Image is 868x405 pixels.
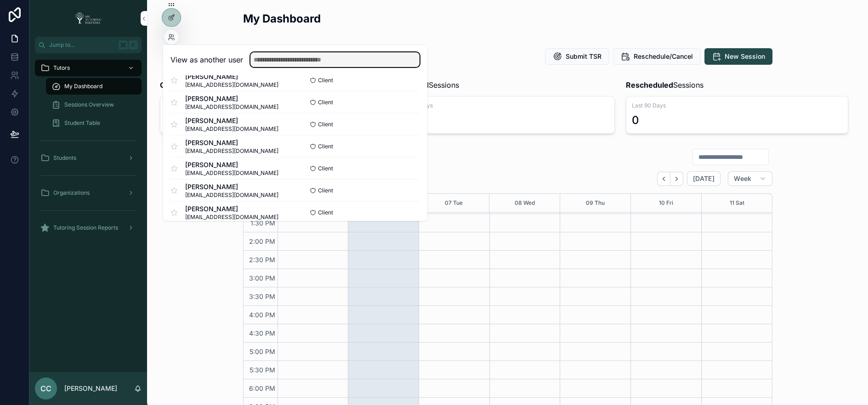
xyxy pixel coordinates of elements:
a: Student Table [46,115,142,131]
span: [PERSON_NAME] [185,72,278,81]
a: Tutoring Session Reports [35,219,142,236]
span: Reschedule/Cancel [634,52,693,61]
a: Organizations [35,185,142,201]
button: New Session [704,48,772,65]
span: My Dashboard [64,83,102,90]
button: 10 Fri [659,194,673,212]
span: Week [734,174,751,183]
a: Students [35,150,142,166]
span: 2:00 PM [247,237,278,245]
span: 4:30 PM [247,329,278,337]
button: Submit TSR [545,48,609,65]
span: 5:00 PM [247,348,278,355]
button: Reschedule/Cancel [613,48,701,65]
span: Client [318,99,333,106]
span: Client [318,143,333,150]
span: New Session [725,52,765,61]
span: [PERSON_NAME] [185,204,278,214]
span: Last 90 Days [632,102,842,109]
span: 3:30 PM [247,292,278,300]
button: 08 Wed [515,194,535,212]
span: Client [318,77,333,84]
span: 2:30 PM [247,256,278,264]
span: 4:00 PM [247,311,278,319]
span: 3:00 PM [247,274,278,282]
span: [EMAIL_ADDRESS][DOMAIN_NAME] [185,147,278,155]
button: Week [728,171,772,186]
div: 0 [632,113,639,128]
span: [PERSON_NAME] [185,182,278,191]
span: [PERSON_NAME] [185,94,278,103]
button: 11 Sat [730,194,744,212]
button: 07 Tue [445,194,463,212]
button: [DATE] [687,171,720,186]
span: Client [318,187,333,194]
a: My Dashboard [46,78,142,95]
strong: Completed [160,80,200,90]
span: [EMAIL_ADDRESS][DOMAIN_NAME] [185,103,278,111]
button: Next [670,172,683,186]
span: Sessions [626,79,703,90]
span: Client [318,209,333,216]
h2: My Dashboard [243,11,321,26]
span: Sessions [160,79,230,90]
span: Sessions Overview [64,101,114,108]
span: Tutoring Session Reports [53,224,118,231]
span: 1:30 PM [248,219,278,227]
span: Client [318,165,333,172]
span: [PERSON_NAME] [185,116,278,125]
a: Sessions Overview [46,96,142,113]
span: 6:00 PM [247,384,278,392]
div: scrollable content [29,53,147,248]
span: [EMAIL_ADDRESS][DOMAIN_NAME] [185,191,278,199]
span: Student Table [64,119,100,127]
span: [PERSON_NAME] [185,138,278,147]
span: Tutors [53,64,70,72]
span: Students [53,154,76,162]
span: [PERSON_NAME] [185,160,278,169]
span: 5:30 PM [247,366,278,374]
span: Client [318,121,333,128]
button: Back [657,172,670,186]
h2: View as another user [170,54,243,65]
span: [EMAIL_ADDRESS][DOMAIN_NAME] [185,169,278,177]
span: Submit TSR [566,52,601,61]
button: 09 Thu [586,194,605,212]
button: Jump to...K [35,37,142,53]
span: CC [40,383,51,394]
span: Organizations [53,189,90,197]
span: [DATE] [693,174,715,183]
span: [EMAIL_ADDRESS][DOMAIN_NAME] [185,214,278,221]
strong: Rescheduled [626,80,673,90]
span: [EMAIL_ADDRESS][DOMAIN_NAME] [185,81,278,89]
span: K [130,41,137,49]
span: Jump to... [49,41,115,49]
a: Tutors [35,60,142,76]
p: [PERSON_NAME] [64,384,117,393]
img: App logo [72,11,104,26]
span: Last 90 Days [399,102,609,109]
span: [EMAIL_ADDRESS][DOMAIN_NAME] [185,125,278,133]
